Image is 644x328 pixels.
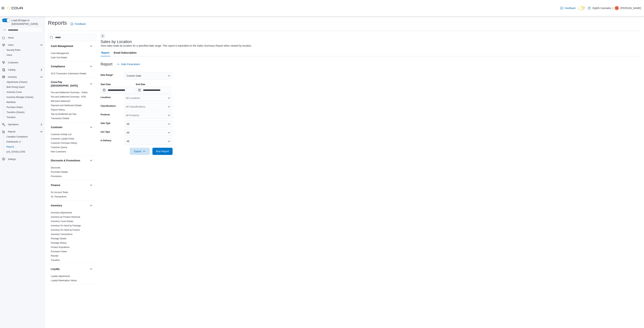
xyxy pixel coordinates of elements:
[10,19,43,26] span: Load All Apps in [GEOGRAPHIC_DATA]
[8,123,19,126] span: Operations
[592,6,611,10] p: Eighth Cannabis
[51,254,59,257] span: Reorder
[51,175,62,178] a: Promotions
[51,96,86,98] a: Fee and Settlement Summary - POS
[1,35,44,40] button: Home
[5,140,43,144] span: Dashboards
[5,48,43,52] span: Security Roles
[51,211,72,214] span: Inventory Adjustments
[4,47,44,53] button: Security Roles
[1,157,44,162] button: Settings
[51,65,88,68] button: Compliance
[8,61,18,64] span: Customers
[124,72,173,79] button: Custom Date
[51,159,80,162] h3: Discounts & Promotions
[51,137,74,140] span: Customer Loyalty Points
[51,104,82,107] a: Payment and Settlement Details
[89,267,93,271] button: Loyalty
[4,100,44,105] button: Manifests
[51,246,70,248] a: Product Expirations
[51,52,69,55] a: Cash Management
[89,82,93,86] button: Cova Pay [GEOGRAPHIC_DATA]
[1,42,44,47] button: Users
[51,166,60,169] a: Discounts
[6,101,16,104] span: Manifests
[51,216,80,218] a: Inventory by Product Historical
[4,134,44,139] button: Canadian Compliance
[51,183,60,187] h3: Finance
[5,80,29,84] a: Adjustments (Classic)
[51,195,66,198] span: GL Transactions
[6,116,15,119] span: Transfers
[89,158,93,163] button: Discounts & Promotions
[615,6,619,10] div: Val Lapin
[6,157,17,161] a: Settings
[89,64,93,69] button: Compliance
[8,68,15,71] span: Catalog
[51,220,73,223] a: Inventory Count Details
[51,44,88,48] button: Cash Management
[7,6,23,10] img: Cova
[4,95,44,100] button: Inventory Manager (Classic)
[51,267,60,271] h3: Loyalty
[115,61,141,68] button: Hide Parameters
[6,81,27,83] span: Adjustments (Classic)
[6,68,17,72] button: Catalog
[168,105,170,108] button: Open list of options
[8,130,15,133] span: Reports
[51,108,65,111] a: Payout History
[51,237,66,240] a: Package Details
[6,54,12,56] span: Users
[48,90,96,122] div: Cova Pay [GEOGRAPHIC_DATA]
[51,224,81,227] span: Inventory On Hand by Package
[101,139,111,142] label: Is Delivery
[6,86,25,89] span: Bulk Pricing Import
[124,129,173,136] button: All
[51,100,70,102] a: Merchant Statement
[51,150,66,153] a: New Customers
[6,91,22,94] span: Inventory Count
[51,171,68,173] a: Promotion Details
[51,133,72,136] span: Customer Activity List
[6,60,43,65] span: Customers
[101,49,109,56] span: Report
[6,60,20,65] a: Customers
[51,255,59,257] a: Reorder
[51,104,82,107] span: Payment and Settlement Details
[578,6,586,10] input: Dark Mode
[2,34,43,171] nav: Complex example
[8,158,16,161] span: Settings
[5,53,43,57] span: Users
[6,111,24,114] span: Transfers (Classic)
[130,148,150,155] button: Export
[51,113,76,115] a: Tips by Budtender per Day
[51,52,69,55] span: Cash Management
[51,142,77,144] a: Customer Purchase History
[51,72,86,75] span: OCS Transaction Submission Details
[48,274,96,284] div: Loyalty
[101,62,112,66] h3: Report
[6,75,18,79] button: Inventory
[4,90,44,95] button: Inventory Count
[51,220,73,223] span: Inventory Count Details
[51,259,60,262] span: Transfers
[51,80,88,87] button: Cova Pay [GEOGRAPHIC_DATA]
[101,74,113,76] label: Date Range
[51,224,81,227] a: Inventory On Hand by Package
[4,149,44,154] button: [US_STATE] CCRS
[5,150,27,154] a: [US_STATE] CCRS
[5,105,43,109] span: Purchase Orders
[5,140,22,144] a: Dashboards
[51,275,70,278] span: Loyalty Adjustments
[5,135,29,139] a: Canadian Compliance
[89,125,93,129] button: Customer
[152,148,173,155] button: Run Report
[1,60,44,65] button: Customers
[48,71,96,77] div: Compliance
